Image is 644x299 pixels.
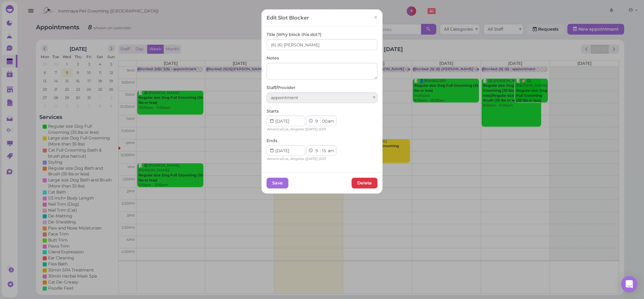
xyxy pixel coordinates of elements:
[267,126,341,132] div: | |
[267,55,279,61] label: Notes
[267,85,295,91] label: Staff/Provider
[267,14,309,21] div: Edit Slot Blocker
[352,178,377,188] button: Delete
[373,13,378,22] span: ×
[271,95,298,100] span: appointment
[267,138,277,144] label: Ends
[320,127,326,131] span: DST
[306,157,318,161] span: [DATE]
[267,39,377,50] input: Vacation, Late shift, etc.
[267,178,288,188] button: Save
[267,127,304,131] span: America/Los_Angeles
[306,127,318,131] span: [DATE]
[267,108,279,114] label: Starts
[320,157,326,161] span: DST
[267,32,321,38] label: Title (Why block this slot?)
[621,276,637,292] div: Open Intercom Messenger
[267,157,304,161] span: America/Los_Angeles
[267,156,341,162] div: | |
